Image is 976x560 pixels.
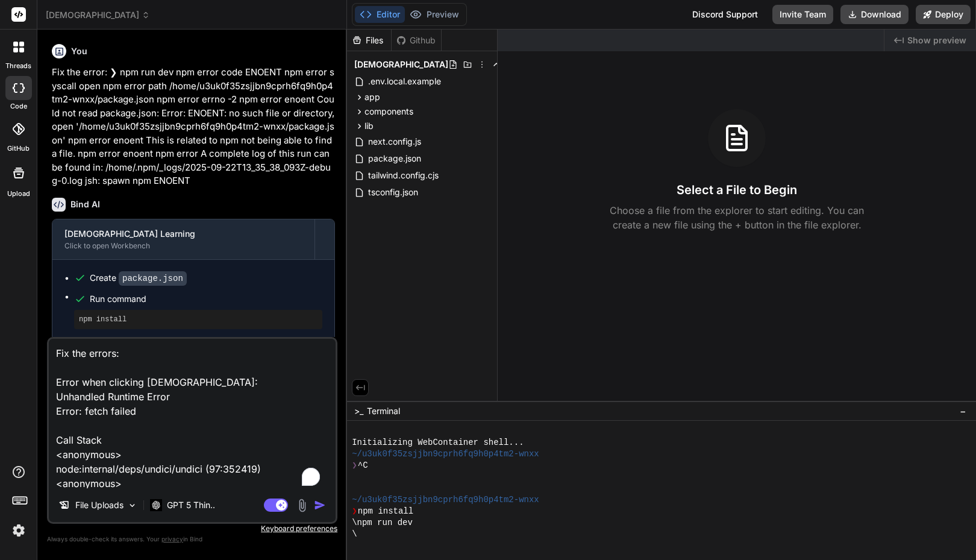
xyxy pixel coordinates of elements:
[364,91,380,103] span: app
[7,189,30,199] label: Upload
[64,228,302,240] div: [DEMOGRAPHIC_DATA] Learning
[8,520,29,541] img: settings
[367,185,419,200] span: tsconfig.json
[367,168,440,183] span: tailwind.config.cjs
[52,219,314,259] button: [DEMOGRAPHIC_DATA] LearningClick to open Workbench
[150,499,162,511] img: GPT 5 Thinking High
[52,66,335,188] p: Fix the error: ❯ npm run dev npm error code ENOENT npm error syscall open npm error path /home/u3...
[90,293,322,305] span: Run command
[352,517,413,529] span: \npm run dev
[352,448,539,460] span: ~/u3uk0f35zsjjbn9cprh6fq9h0p4tm2-wnxx
[347,34,391,46] div: Files
[354,58,448,71] span: [DEMOGRAPHIC_DATA]
[840,5,909,24] button: Download
[602,203,872,232] p: Choose a file from the explorer to start editing. You can create a new file using the + button in...
[10,101,27,112] label: code
[358,460,368,471] span: ^C
[47,524,337,533] p: Keyboard preferences
[358,506,413,517] span: npm install
[352,494,539,506] span: ~/u3uk0f35zsjjbn9cprh6fq9h0p4tm2-wnxx
[364,105,413,118] span: components
[7,143,30,154] label: GitHub
[352,506,358,517] span: ❯
[907,34,966,46] span: Show preview
[75,499,124,511] p: File Uploads
[367,134,422,149] span: next.config.js
[167,499,215,511] p: GPT 5 Thin..
[127,500,137,511] img: Pick Models
[392,34,441,46] div: Github
[119,271,187,286] code: package.json
[47,533,337,545] p: Always double-check its answers. Your in Bind
[957,401,969,421] button: −
[367,405,400,417] span: Terminal
[314,499,326,511] img: icon
[64,241,302,251] div: Click to open Workbench
[355,6,405,23] button: Editor
[405,6,464,23] button: Preview
[70,198,100,210] h6: Bind AI
[90,272,187,285] div: Create
[352,437,524,448] span: Initializing WebContainer shell...
[161,535,183,543] span: privacy
[49,339,336,488] textarea: To enrich screen reader interactions, please activate Accessibility in Grammarly extension settings
[352,460,358,471] span: ❯
[916,5,971,24] button: Deploy
[352,529,357,540] span: \
[364,120,374,132] span: lib
[367,151,422,166] span: package.json
[71,45,87,57] h6: You
[5,61,31,71] label: threads
[295,499,309,512] img: attachment
[79,315,318,324] pre: npm install
[354,405,363,417] span: >_
[960,405,966,417] span: −
[685,5,765,24] div: Discord Support
[772,5,833,24] button: Invite Team
[677,181,797,198] h3: Select a File to Begin
[46,9,150,21] span: [DEMOGRAPHIC_DATA]
[367,74,442,89] span: .env.local.example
